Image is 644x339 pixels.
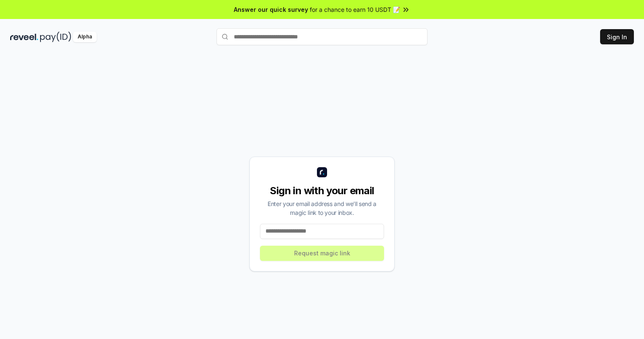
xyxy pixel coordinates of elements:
div: Sign in with your email [260,184,384,198]
div: Alpha [73,32,97,42]
div: Enter your email address and we’ll send a magic link to your inbox. [260,199,384,217]
img: reveel_dark [10,32,38,42]
span: Answer our quick survey [234,5,308,14]
span: for a chance to earn 10 USDT 📝 [310,5,400,14]
button: Sign In [600,29,634,44]
img: pay_id [40,32,71,42]
img: logo_small [317,167,327,177]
